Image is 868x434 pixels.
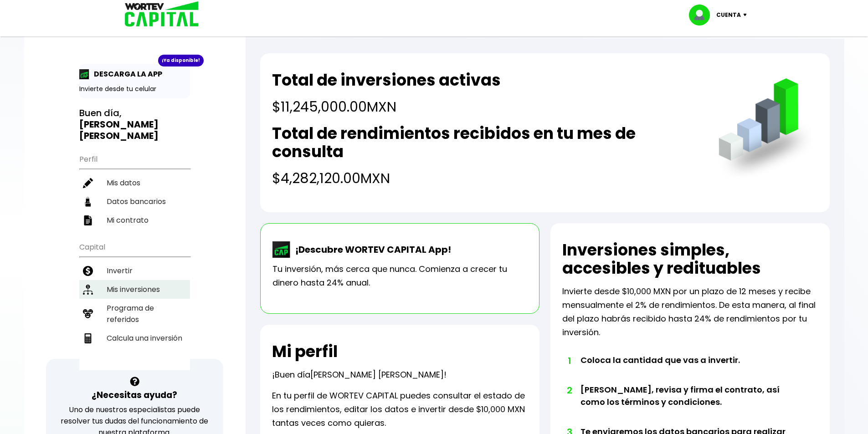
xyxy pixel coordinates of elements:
h2: Total de rendimientos recibidos en tu mes de consulta [272,124,700,161]
img: profile-image [689,5,716,26]
img: calculadora-icon.17d418c4.svg [83,333,93,343]
img: grafica.516fef24.png [714,78,818,182]
img: invertir-icon.b3b967d7.svg [83,266,93,276]
img: editar-icon.952d3147.svg [83,178,93,188]
img: datos-icon.10cf9172.svg [83,197,93,207]
p: ¡Buen día ! [272,368,447,382]
li: [PERSON_NAME], revisa y firma el contrato, así como los términos y condiciones. [580,383,792,425]
img: inversiones-icon.6695dc30.svg [83,285,93,295]
a: Mis datos [79,174,190,192]
p: Tu inversión, más cerca que nunca. Comienza a crecer tu dinero hasta 24% anual. [272,262,527,290]
h2: Total de inversiones activas [272,71,501,89]
a: Mis inversiones [79,280,190,299]
span: 1 [567,354,571,368]
a: Programa de referidos [79,299,190,329]
h4: $11,245,000.00 MXN [272,97,501,117]
span: 2 [567,383,571,397]
h4: $4,282,120.00 MXN [272,168,700,189]
img: wortev-capital-app-icon [272,241,291,258]
p: Cuenta [716,8,741,22]
p: DESCARGA LA APP [89,68,162,80]
b: [PERSON_NAME] [PERSON_NAME] [79,118,159,142]
p: Invierte desde $10,000 MXN por un plazo de 12 meses y recibe mensualmente el 2% de rendimientos. ... [562,285,818,339]
img: recomiendanos-icon.9b8e9327.svg [83,309,93,319]
span: [PERSON_NAME] [PERSON_NAME] [310,369,444,380]
p: En tu perfil de WORTEV CAPITAL puedes consultar el estado de los rendimientos, editar los datos e... [272,389,528,430]
img: contrato-icon.f2db500c.svg [83,215,93,225]
p: Invierte desde tu celular [79,84,190,94]
img: app-icon [79,69,89,79]
h3: ¿Necesitas ayuda? [92,388,177,402]
h2: Inversiones simples, accesibles y redituables [562,241,818,277]
a: Invertir [79,261,190,280]
h2: Mi perfil [272,342,338,361]
h3: Buen día, [79,107,190,142]
div: ¡Ya disponible! [158,55,204,66]
a: Mi contrato [79,211,190,230]
img: icon-down [741,14,753,16]
a: Datos bancarios [79,192,190,211]
ul: Perfil [79,149,190,230]
ul: Capital [79,237,190,370]
p: ¡Descubre WORTEV CAPITAL App! [291,243,451,256]
a: Calcula una inversión [79,329,190,347]
li: Coloca la cantidad que vas a invertir. [580,354,792,383]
